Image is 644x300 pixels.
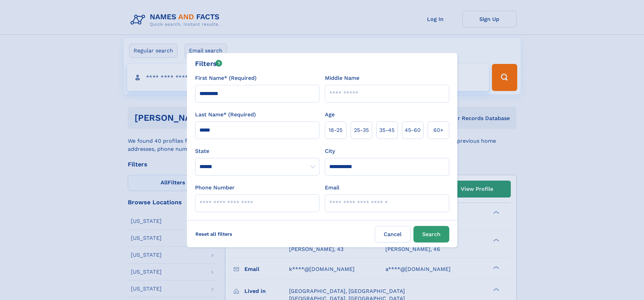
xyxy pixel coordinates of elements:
span: 18‑25 [329,126,342,134]
label: Age [325,111,335,119]
label: Middle Name [325,74,359,82]
div: Filters [195,59,222,69]
span: 25‑35 [354,126,369,134]
button: Search [413,226,449,243]
label: Email [325,184,339,192]
label: Reset all filters [191,226,237,242]
span: 35‑45 [379,126,395,134]
label: First Name* (Required) [195,74,257,82]
label: Last Name* (Required) [195,111,256,119]
span: 45‑60 [405,126,421,134]
label: State [195,147,319,155]
span: 60+ [433,126,444,134]
label: Cancel [375,226,411,243]
label: Phone Number [195,184,235,192]
label: City [325,147,335,155]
